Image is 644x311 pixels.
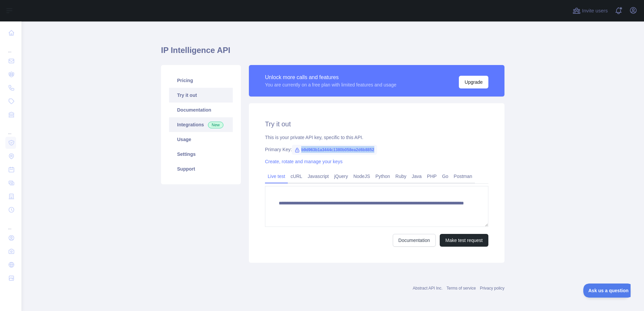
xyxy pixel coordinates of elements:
span: New [208,122,223,128]
a: Privacy policy [480,286,504,291]
iframe: Toggle Customer Support [583,284,631,298]
a: Create, rotate and manage your keys [265,159,342,164]
a: Documentation [169,103,233,117]
span: b9d963b1a3444c1380b058ea2d6b8852 [292,145,377,155]
a: PHP [424,171,439,182]
h1: IP Intelligence API [161,45,504,61]
a: jQuery [331,171,351,182]
a: Pricing [169,73,233,88]
a: Go [439,171,451,182]
a: Terms of service [446,286,476,291]
div: Primary Key: [265,146,488,153]
button: Make test request [440,234,488,247]
a: Ruby [393,171,409,182]
a: cURL [288,171,305,182]
a: Integrations New [169,117,233,132]
div: ... [5,122,16,135]
h2: Try it out [265,119,488,129]
a: Javascript [305,171,331,182]
a: Python [373,171,393,182]
a: Live test [265,171,288,182]
div: This is your private API key, specific to this API. [265,134,488,141]
a: Postman [451,171,475,182]
a: Usage [169,132,233,147]
span: Invite users [582,7,608,15]
div: Unlock more calls and features [265,73,396,81]
div: ... [5,40,16,54]
div: ... [5,217,16,231]
button: Upgrade [459,76,488,88]
a: NodeJS [351,171,373,182]
a: Documentation [393,234,436,247]
a: Try it out [169,88,233,103]
a: Abstract API Inc. [413,286,443,291]
div: You are currently on a free plan with limited features and usage [265,81,396,88]
a: Settings [169,147,233,162]
a: Support [169,162,233,176]
button: Invite users [571,5,609,16]
a: Java [409,171,425,182]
